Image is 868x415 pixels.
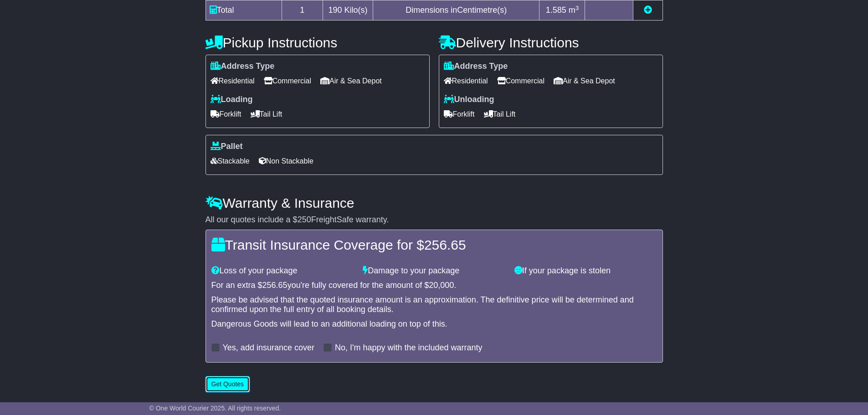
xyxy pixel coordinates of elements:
[373,0,539,20] td: Dimensions in Centimetre(s)
[211,281,657,291] div: For an extra $ you're fully covered for the amount of $ .
[575,5,579,11] sup: 3
[211,319,657,329] div: Dangerous Goods will lead to an additional loading on top of this.
[282,0,323,20] td: 1
[211,95,253,105] label: Loading
[205,376,250,392] button: Get Quotes
[211,295,657,315] div: Please be advised that the quoted insurance amount is an approximation. The definitive price will...
[211,142,243,152] label: Pallet
[223,343,314,353] label: Yes, add insurance cover
[205,35,430,50] h4: Pickup Instructions
[484,107,516,121] span: Tail Lift
[546,5,566,15] span: 1.585
[424,237,466,252] span: 256.65
[207,266,359,276] div: Loss of your package
[554,74,615,88] span: Air & Sea Depot
[298,215,311,224] span: 250
[444,61,508,72] label: Address Type
[439,35,663,50] h4: Delivery Instructions
[251,107,282,121] span: Tail Lift
[510,266,662,276] div: If your package is stolen
[149,405,281,412] span: © One World Courier 2025. All rights reserved.
[323,0,373,20] td: Kilo(s)
[429,281,454,290] span: 20,000
[444,95,494,105] label: Unloading
[211,237,657,252] h4: Transit Insurance Coverage for $
[262,281,288,290] span: 256.65
[329,5,342,15] span: 190
[644,5,652,15] a: Add new item
[205,195,663,210] h4: Warranty & Insurance
[211,154,250,168] span: Stackable
[259,154,313,168] span: Non Stackable
[211,107,241,121] span: Forklift
[569,5,579,15] span: m
[205,0,282,20] td: Total
[444,107,475,121] span: Forklift
[320,74,382,88] span: Air & Sea Depot
[211,74,255,88] span: Residential
[497,74,544,88] span: Commercial
[358,266,510,276] div: Damage to your package
[205,215,663,225] div: All our quotes include a $ FreightSafe warranty.
[211,61,275,72] label: Address Type
[264,74,311,88] span: Commercial
[444,74,488,88] span: Residential
[335,343,483,353] label: No, I'm happy with the included warranty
